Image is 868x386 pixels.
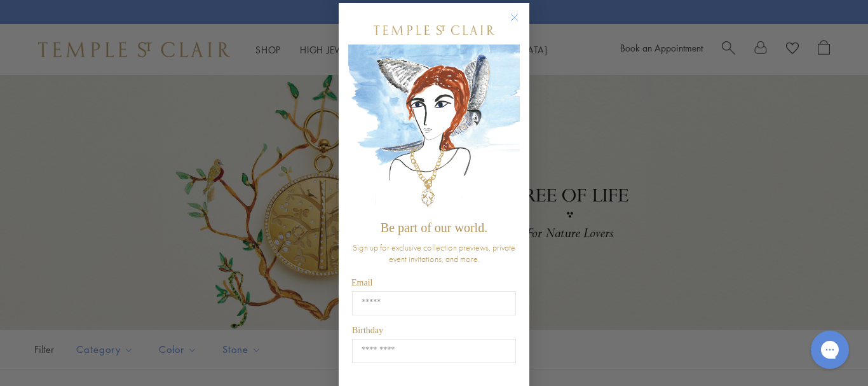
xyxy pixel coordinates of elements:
span: Birthday [352,326,383,335]
iframe: Gorgias live chat messenger [804,326,855,373]
span: Sign up for exclusive collection previews, private event invitations, and more. [353,242,515,265]
input: Email [352,291,516,315]
img: c4a9eb12-d91a-4d4a-8ee0-386386f4f338.jpeg [348,45,520,214]
span: Email [351,278,372,287]
span: Be part of our world. [381,221,487,235]
button: Close dialog [513,16,529,32]
img: Temple St. Clair [374,25,494,35]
